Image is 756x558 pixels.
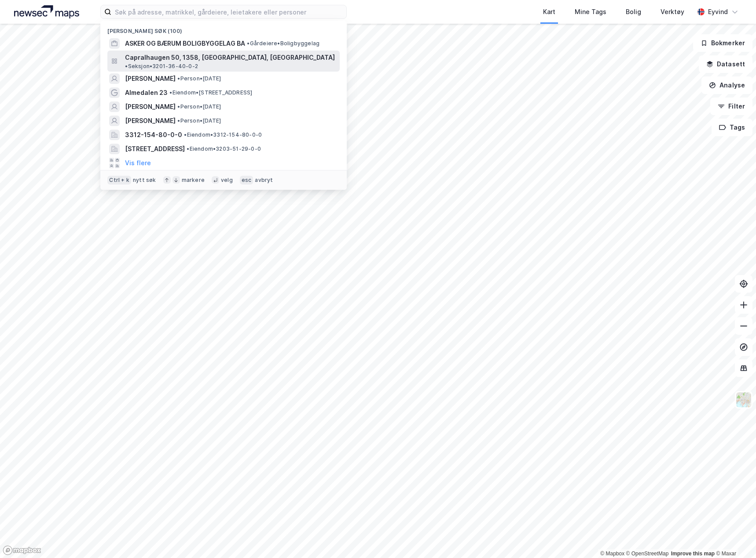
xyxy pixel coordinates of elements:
[177,117,180,124] span: •
[247,40,319,47] span: Gårdeiere • Boligbyggelag
[184,131,262,138] span: Eiendom • 3312-154-80-0-0
[187,145,261,152] span: Eiendom • 3203-51-29-0-0
[125,73,176,84] span: [PERSON_NAME]
[712,119,752,136] button: Tags
[169,89,252,96] span: Eiendom • [STREET_ADDRESS]
[125,144,185,154] span: [STREET_ADDRESS]
[240,176,253,185] div: esc
[187,145,189,152] span: •
[107,176,131,185] div: Ctrl + k
[125,63,128,69] span: •
[255,177,273,184] div: avbryt
[182,177,205,184] div: markere
[693,34,752,52] button: Bokmerker
[600,551,624,557] a: Mapbox
[708,7,728,17] div: Eyvind
[177,75,180,82] span: •
[712,516,756,558] iframe: Chat Widget
[111,5,346,18] input: Søk på adresse, matrikkel, gårdeiere, leietakere eller personer
[125,38,245,49] span: ASKER OG BÆRUM BOLIGBYGGELAG BA
[14,5,79,18] img: logo.a4113a55bc3d86da70a041830d287a7e.svg
[671,551,715,557] a: Improve this map
[125,52,335,63] span: Capralhaugen 50, 1358, [GEOGRAPHIC_DATA], [GEOGRAPHIC_DATA]
[3,545,41,555] a: Mapbox homepage
[177,117,221,124] span: Person • [DATE]
[133,177,156,184] div: nytt søk
[125,101,176,112] span: [PERSON_NAME]
[125,116,176,126] span: [PERSON_NAME]
[247,40,250,47] span: •
[184,131,187,138] span: •
[125,130,182,140] span: 3312-154-80-0-0
[712,516,756,558] div: Kontrollprogram for chat
[125,63,198,70] span: Seksjon • 3201-36-40-0-2
[177,103,221,110] span: Person • [DATE]
[221,177,233,184] div: velg
[710,98,752,115] button: Filter
[177,103,180,110] span: •
[575,7,606,17] div: Mine Tags
[125,87,168,98] span: Almedalen 23
[701,76,752,94] button: Analyse
[626,7,641,17] div: Bolig
[661,7,684,17] div: Verktøy
[735,391,752,408] img: Z
[100,21,347,36] div: [PERSON_NAME] søk (100)
[626,551,669,557] a: OpenStreetMap
[125,158,151,168] button: Vis flere
[169,89,172,96] span: •
[543,7,555,17] div: Kart
[699,55,752,73] button: Datasett
[177,75,221,82] span: Person • [DATE]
